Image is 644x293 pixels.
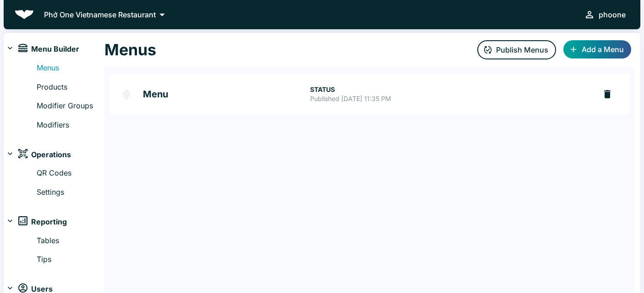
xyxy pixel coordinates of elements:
div: operationsOperations [4,145,104,164]
button: Publish Menus [477,40,556,59]
a: Menus [37,62,104,74]
button: Phở One Vietnamese Restaurant [41,8,171,21]
p: Published [DATE] 11:35 PM [310,94,589,103]
a: Products [37,81,104,93]
a: Modifier Groups [37,100,104,112]
img: Beluga [15,10,34,19]
button: Add a Menu [563,40,631,59]
img: operations [18,149,27,158]
a: Tips [37,254,104,266]
h2: Menu [143,90,310,99]
button: phoone [580,5,629,24]
img: reports [18,216,27,225]
a: Settings [37,186,104,198]
a: Modifiers [37,119,104,131]
h1: Menus [104,40,156,59]
a: MenuSTATUSPublished [DATE] 11:35 PM [110,74,596,114]
span: Operations [31,149,71,161]
span: Menu Builder [31,43,79,55]
img: drag-handle.svg [121,89,132,100]
div: reportsReporting [4,213,104,231]
p: STATUS [310,85,589,94]
a: QR Codes [37,167,104,179]
button: delete Menu [596,83,618,105]
a: Tables [37,235,104,247]
div: Menu [110,74,629,114]
img: users [18,283,27,293]
div: menuMenu Builder [4,40,104,59]
p: Phở One Vietnamese Restaurant [44,9,156,20]
img: menu [18,44,27,52]
span: Reporting [31,216,67,228]
div: phoone [599,8,626,21]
